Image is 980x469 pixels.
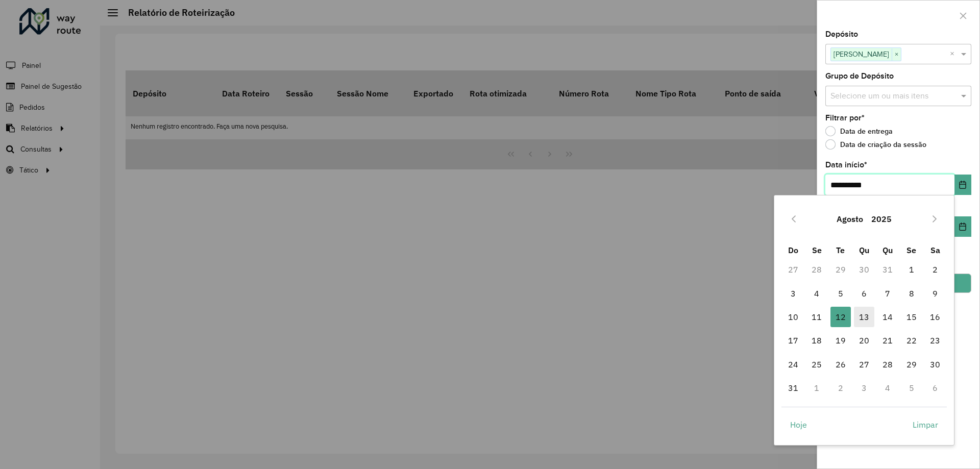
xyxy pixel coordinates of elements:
[831,48,892,60] span: [PERSON_NAME]
[830,330,851,351] span: 19
[876,282,899,305] td: 7
[900,353,923,376] td: 29
[877,330,898,351] span: 21
[876,258,899,281] td: 31
[805,305,828,329] td: 11
[913,418,938,431] span: Limpar
[828,376,852,400] td: 2
[783,330,803,351] span: 17
[830,283,851,304] span: 5
[923,258,947,281] td: 2
[854,330,874,351] span: 20
[806,307,827,327] span: 11
[781,258,805,281] td: 27
[923,329,947,352] td: 23
[925,283,945,304] span: 9
[783,354,803,375] span: 24
[876,305,899,329] td: 14
[901,307,922,327] span: 15
[954,216,971,237] button: Choose Date
[852,305,876,329] td: 13
[781,305,805,329] td: 10
[923,282,947,305] td: 9
[876,353,899,376] td: 28
[877,307,898,327] span: 14
[923,305,947,329] td: 16
[900,258,923,281] td: 1
[805,258,828,281] td: 28
[954,175,971,195] button: Choose Date
[852,376,876,400] td: 3
[825,112,865,124] label: Filtrar por
[906,245,916,255] span: Se
[825,159,867,171] label: Data início
[877,283,898,304] span: 7
[788,245,798,255] span: Do
[805,329,828,352] td: 18
[867,207,896,231] button: Choose Year
[852,353,876,376] td: 27
[925,307,945,327] span: 16
[852,282,876,305] td: 6
[805,282,828,305] td: 4
[901,259,922,280] span: 1
[900,329,923,352] td: 22
[854,354,874,375] span: 27
[901,330,922,351] span: 22
[806,354,827,375] span: 25
[925,354,945,375] span: 30
[825,126,893,136] label: Data de entrega
[806,330,827,351] span: 18
[825,70,894,82] label: Grupo de Depósito
[828,305,852,329] td: 12
[901,283,922,304] span: 8
[900,282,923,305] td: 8
[825,28,858,40] label: Depósito
[930,245,940,255] span: Sa
[781,353,805,376] td: 24
[876,376,899,400] td: 4
[805,376,828,400] td: 1
[836,245,845,255] span: Te
[830,354,851,375] span: 26
[781,376,805,400] td: 31
[852,329,876,352] td: 20
[774,195,954,446] div: Choose Date
[904,414,947,435] button: Limpar
[783,307,803,327] span: 10
[786,211,802,227] button: Previous Month
[828,329,852,352] td: 19
[901,354,922,375] span: 29
[781,329,805,352] td: 17
[923,353,947,376] td: 30
[925,259,945,280] span: 2
[950,48,959,60] span: Clear all
[790,418,807,431] span: Hoje
[812,245,822,255] span: Se
[900,376,923,400] td: 5
[806,283,827,304] span: 4
[781,414,816,435] button: Hoje
[830,307,851,327] span: 12
[852,258,876,281] td: 30
[925,330,945,351] span: 23
[900,305,923,329] td: 15
[783,378,803,398] span: 31
[825,139,926,150] label: Data de criação da sessão
[828,282,852,305] td: 5
[926,211,943,227] button: Next Month
[854,283,874,304] span: 6
[783,283,803,304] span: 3
[877,354,898,375] span: 28
[876,329,899,352] td: 21
[923,376,947,400] td: 6
[892,48,901,61] span: ×
[883,245,893,255] span: Qu
[854,307,874,327] span: 13
[781,282,805,305] td: 3
[828,258,852,281] td: 29
[832,207,867,231] button: Choose Month
[859,245,869,255] span: Qu
[828,353,852,376] td: 26
[805,353,828,376] td: 25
